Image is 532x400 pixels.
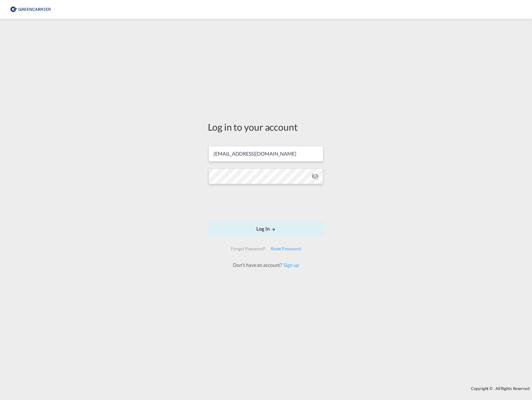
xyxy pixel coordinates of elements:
[208,120,324,133] div: Log in to your account
[208,146,323,162] input: Enter email/phone number
[311,172,319,180] md-icon: icon-eye-off
[226,262,306,268] div: Don't have an account?
[9,2,52,17] img: 8cf206808afe11efa76fcd1e3d746489.png
[208,221,324,237] button: LOGIN
[218,190,314,215] iframe: reCAPTCHA
[268,243,304,254] div: Reset Password
[282,262,299,268] a: Sign up
[228,243,268,254] div: Forgot Password?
